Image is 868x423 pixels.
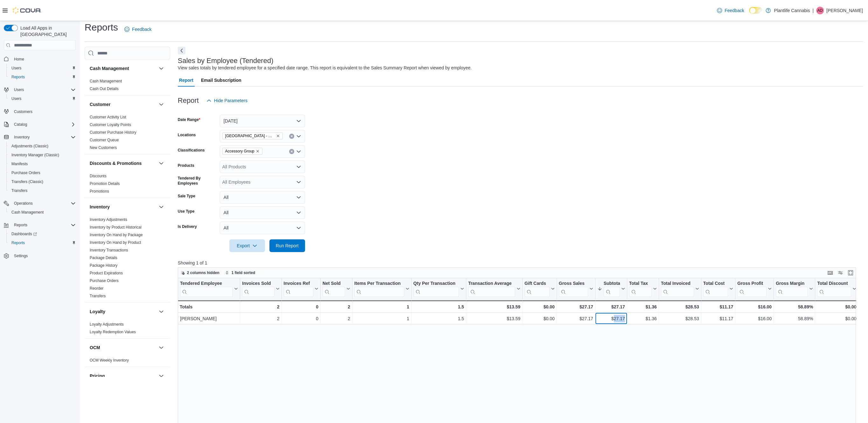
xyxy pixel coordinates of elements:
span: Dashboards [9,230,76,238]
button: Adjustments (Classic) [6,142,78,151]
button: Remove Accessory Group from selection in this group [256,149,260,153]
span: Operations [11,200,76,207]
a: Loyalty Adjustments [90,322,124,327]
label: Products [178,163,194,168]
button: Operations [11,200,35,207]
span: Purchase Orders [9,169,76,177]
button: 1 field sorted [223,269,258,277]
a: Settings [11,252,30,260]
button: Export [229,239,265,252]
button: Catalog [11,121,30,128]
div: Discounts & Promotions [85,172,170,198]
span: Reports [9,239,76,247]
div: Subtotal [603,281,620,297]
a: Promotion Details [90,181,120,186]
div: Inventory [85,216,170,302]
button: Cash Management [90,65,156,72]
p: [PERSON_NAME] [826,7,863,14]
button: Clear input [289,149,294,154]
span: Feedback [725,7,744,14]
label: Date Range [178,117,200,122]
div: $0.00 [817,303,856,311]
a: Users [9,95,24,102]
button: Subtotal [597,281,625,297]
span: Inventory Transactions [90,248,128,253]
a: Inventory On Hand by Package [90,233,143,237]
p: | [812,7,814,14]
span: Email Subscription [201,74,241,87]
p: Showing 1 of 1 [178,260,863,266]
a: Feedback [714,4,746,17]
h3: Loyalty [90,308,105,315]
span: Report [179,74,193,87]
div: Total Cost [703,281,728,287]
button: Gross Margin [776,281,813,297]
button: Gross Profit [737,281,772,297]
a: Adjustments (Classic) [9,142,51,150]
h3: Report [178,97,199,104]
button: Next [178,47,185,54]
button: Total Discount [817,281,856,297]
span: Transfers [9,187,76,194]
div: OCM [85,356,170,367]
div: Loyalty [85,321,170,338]
a: Customer Purchase History [90,130,136,135]
h3: OCM [90,344,100,351]
span: Reports [9,73,76,81]
button: Open list of options [296,134,301,139]
span: Home [14,57,24,62]
div: Total Invoiced [661,281,694,297]
button: Reports [1,221,78,229]
button: Invoices Sold [242,281,279,297]
a: Transfers (Classic) [9,178,46,186]
button: Enter fullscreen [847,269,854,277]
div: Invoices Sold [242,281,274,287]
span: Customers [14,109,32,114]
div: 2 [242,315,279,323]
div: Net Sold [323,281,345,297]
a: Purchase Orders [90,278,119,283]
h1: Reports [85,21,118,34]
span: Inventory Adjustments [90,217,127,222]
div: Qty Per Transaction [413,281,459,287]
span: Transfers [11,188,27,193]
button: Keyboard shortcuts [826,269,834,277]
div: $27.17 [559,303,593,311]
span: Product Expirations [90,271,123,276]
button: Open list of options [296,180,301,185]
button: Pricing [90,373,156,379]
span: 2 columns hidden [187,270,219,275]
a: Promotions [90,189,109,194]
button: Cash Management [157,65,165,72]
span: Users [11,66,21,71]
span: Inventory [14,135,30,140]
h3: Cash Management [90,65,129,72]
div: Total Discount [817,281,851,287]
button: Remove Calgary - Mahogany Market from selection in this group [276,134,280,138]
div: Tendered Employee [180,281,233,297]
span: Catalog [14,122,27,127]
a: Home [11,55,27,63]
div: Cash Management [85,77,170,95]
div: Gross Profit [737,281,767,287]
span: Catalog [11,121,76,128]
a: Inventory Transactions [90,248,128,252]
button: Loyalty [90,308,156,315]
a: Feedback [122,23,154,36]
button: Users [1,85,78,94]
div: Gross Margin [776,281,808,287]
button: Open list of options [296,164,301,169]
span: Package Details [90,255,117,260]
button: Home [1,54,78,63]
span: Users [11,86,76,94]
span: Discounts [90,173,107,179]
button: Customer [157,101,165,108]
button: OCM [90,344,156,351]
div: 58.89% [776,303,813,311]
span: Adjustments (Classic) [9,142,76,150]
div: Invoices Ref [283,281,313,297]
div: 0 [283,303,318,311]
div: 1.5 [413,303,464,311]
